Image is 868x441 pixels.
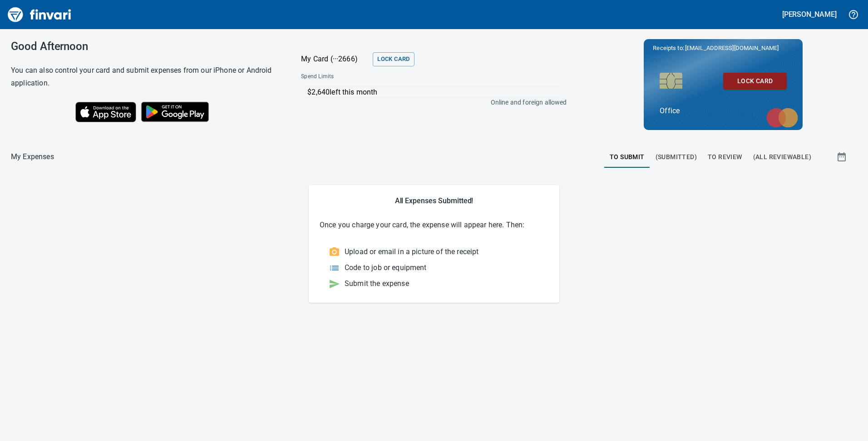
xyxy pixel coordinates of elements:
[610,151,645,163] span: To Submit
[75,102,136,122] img: Download on the App Store
[11,64,278,90] h6: You can also control your card and submit expenses from our iPhone or Android application.
[684,44,779,52] span: [EMAIL_ADDRESS][DOMAIN_NAME]
[656,151,697,163] span: (Submitted)
[762,103,803,132] img: mastercard.svg
[782,10,837,19] h5: [PERSON_NAME]
[660,105,787,116] p: Office
[780,7,839,21] button: [PERSON_NAME]
[708,151,742,163] span: To Review
[345,262,427,273] p: Code to job or equipment
[301,72,449,81] span: Spend Limits
[294,98,567,107] p: Online and foreign allowed
[136,97,214,127] img: Get it on Google Play
[730,75,779,87] span: Lock Card
[377,54,409,65] span: Lock Card
[320,196,548,205] h5: All Expenses Submitted!
[653,44,794,53] p: Receipts to:
[307,87,562,98] p: $2,640 left this month
[345,246,478,257] p: Upload or email in a picture of the receipt
[301,54,369,65] p: My Card (···2666)
[11,151,54,162] nav: breadcrumb
[373,52,414,66] button: Lock Card
[828,146,857,168] button: Show transactions within a particular date range
[320,220,548,231] p: Once you charge your card, the expense will appear here. Then:
[345,278,409,289] p: Submit the expense
[753,151,811,163] span: (All Reviewable)
[5,4,74,25] img: Finvari
[11,40,278,53] h3: Good Afternoon
[11,151,54,162] p: My Expenses
[723,73,787,90] button: Lock Card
